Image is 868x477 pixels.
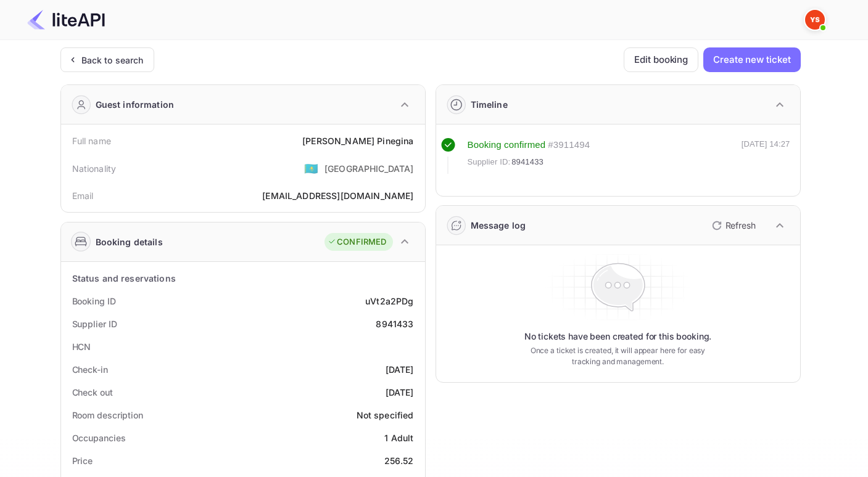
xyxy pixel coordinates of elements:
button: Refresh [705,216,761,235]
div: Nationality [72,162,117,175]
div: Price [72,454,93,467]
div: Check-in [72,363,108,376]
p: Refresh [725,219,756,232]
div: [EMAIL_ADDRESS][DOMAIN_NAME] [262,189,413,202]
span: 8941433 [511,156,544,168]
div: Timeline [471,98,508,111]
div: Guest information [96,98,175,111]
div: CONFIRMED [328,236,386,248]
div: 256.52 [384,454,414,467]
div: [DATE] [386,363,414,376]
div: Booking details [96,235,163,248]
div: [DATE] [386,386,414,399]
div: Email [72,189,94,202]
img: LiteAPI Logo [27,10,105,30]
div: Not specified [357,409,414,422]
span: Supplier ID: [468,156,511,168]
div: 1 Adult [384,431,413,444]
img: Yandex Support [805,10,825,30]
p: Once a ticket is created, it will appear here for easy tracking and management. [521,345,716,367]
button: Edit booking [624,47,698,72]
div: [PERSON_NAME] Pinegina [302,134,413,147]
div: Supplier ID [72,317,117,330]
div: Check out [72,386,113,399]
div: 8941433 [376,317,413,330]
div: Booking confirmed [468,138,546,152]
div: HCN [72,340,91,353]
div: Booking ID [72,295,116,308]
div: Room description [72,409,143,422]
div: Full name [72,134,111,147]
div: uVt2a2PDg [365,295,413,308]
div: [GEOGRAPHIC_DATA] [324,162,414,175]
div: Back to search [81,54,144,67]
div: Occupancies [72,431,126,444]
div: Message log [471,219,526,232]
button: Create new ticket [703,47,800,72]
div: Status and reservations [72,272,176,285]
div: # 3911494 [548,138,590,152]
span: United States [304,157,318,179]
div: [DATE] 14:27 [742,138,790,174]
p: No tickets have been created for this booking. [524,330,712,343]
